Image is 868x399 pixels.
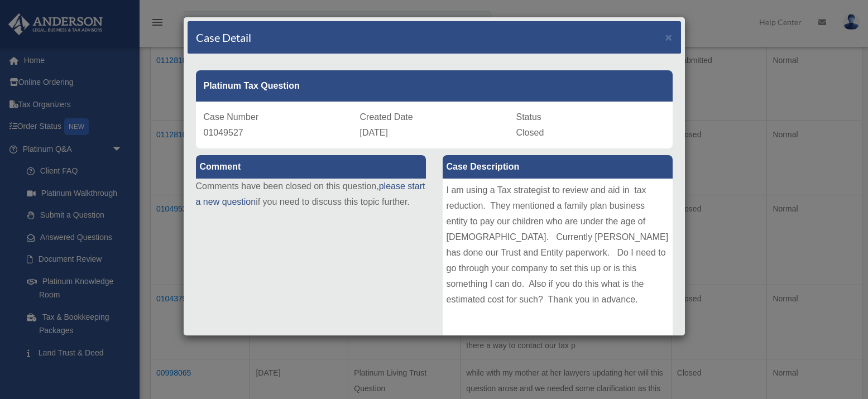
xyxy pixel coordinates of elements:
label: Comment [196,155,426,179]
div: Platinum Tax Question [196,70,673,102]
button: Close [665,31,673,43]
span: × [665,31,673,44]
span: Case Number [204,112,259,122]
p: Comments have been closed on this question, if you need to discuss this topic further. [196,179,426,210]
span: Status [516,112,541,122]
div: I am using a Tax strategist to review and aid in tax reduction. They mentioned a family plan busi... [443,179,673,346]
span: Closed [516,128,544,137]
span: Created Date [360,112,413,122]
span: [DATE] [360,128,388,137]
label: Case Description [443,155,673,179]
a: please start a new question [196,181,425,206]
span: 01049527 [204,128,243,137]
h4: Case Detail [196,30,251,45]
